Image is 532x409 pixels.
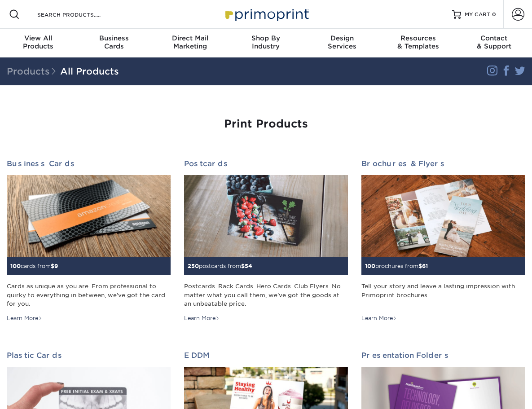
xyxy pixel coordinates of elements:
[304,34,380,50] div: Services
[456,34,532,42] span: Contact
[380,34,456,42] span: Resources
[184,282,348,308] div: Postcards. Rack Cards. Hero Cards. Club Flyers. No matter what you call them, we've got the goods...
[152,34,228,50] div: Marketing
[365,263,375,269] span: 100
[7,118,525,131] h1: Print Products
[7,351,171,360] h2: Plastic Cards
[418,263,422,269] span: $
[184,314,220,322] div: Learn More
[10,263,21,269] span: 100
[76,29,152,57] a: BusinessCards
[184,159,348,168] h2: Postcards
[60,66,119,77] a: All Products
[10,263,58,269] small: cards from
[465,11,490,18] span: MY CART
[184,159,348,322] a: Postcards 250postcards from$54 Postcards. Rack Cards. Hero Cards. Club Flyers. No matter what you...
[361,159,525,322] a: Brochures & Flyers 100brochures from$61 Tell your story and leave a lasting impression with Primo...
[152,29,228,57] a: Direct MailMarketing
[456,29,532,57] a: Contact& Support
[152,34,228,42] span: Direct Mail
[361,175,525,257] img: Brochures & Flyers
[7,314,42,322] div: Learn More
[304,29,380,57] a: DesignServices
[188,263,252,269] small: postcards from
[361,159,525,168] h2: Brochures & Flyers
[7,159,171,322] a: Business Cards 100cards from$9 Cards as unique as you are. From professional to quirky to everyth...
[422,263,428,269] span: 61
[221,4,311,24] img: Primoprint
[54,263,58,269] span: 9
[228,29,304,57] a: Shop ByIndustry
[7,175,171,257] img: Business Cards
[456,34,532,50] div: & Support
[361,351,525,360] h2: Presentation Folders
[365,263,428,269] small: brochures from
[7,159,171,168] h2: Business Cards
[188,263,199,269] span: 250
[228,34,304,50] div: Industry
[228,34,304,42] span: Shop By
[76,34,152,42] span: Business
[361,282,525,308] div: Tell your story and leave a lasting impression with Primoprint brochures.
[7,282,171,308] div: Cards as unique as you are. From professional to quirky to everything in between, we've got the c...
[184,175,348,257] img: Postcards
[304,34,380,42] span: Design
[184,351,348,360] h2: EDDM
[241,263,245,269] span: $
[245,263,252,269] span: 54
[380,29,456,57] a: Resources& Templates
[51,263,54,269] span: $
[76,34,152,50] div: Cards
[36,9,124,20] input: SEARCH PRODUCTS.....
[380,34,456,50] div: & Templates
[492,11,496,18] span: 0
[361,314,397,322] div: Learn More
[7,66,60,77] span: Products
